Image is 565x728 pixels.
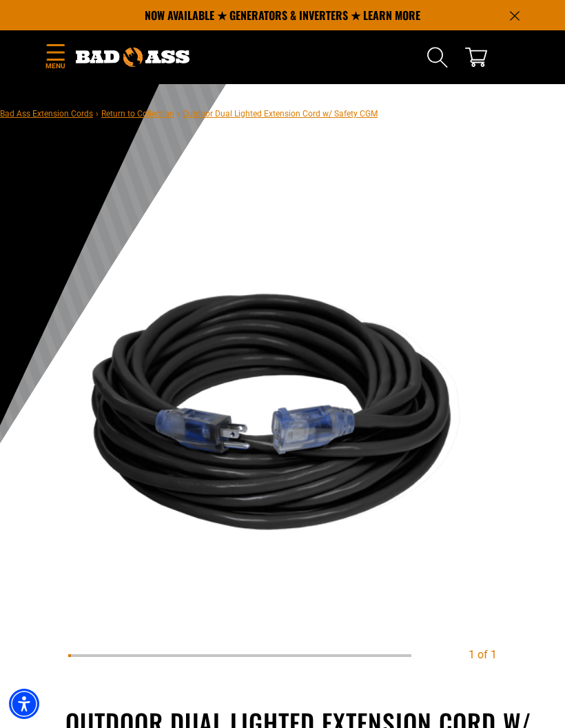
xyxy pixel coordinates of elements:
div: 1 of 1 [469,647,497,663]
a: Return to Collection [101,109,174,119]
img: Black [68,205,497,634]
img: Bad Ass Extension Cords [76,48,189,67]
summary: Menu [45,41,65,74]
span: Outdoor Dual Lighted Extension Cord w/ Safety CGM [183,109,378,119]
span: Menu [45,61,65,71]
summary: Search [427,46,449,68]
span: › [177,109,180,119]
a: cart [465,46,487,68]
span: › [96,109,99,119]
div: Accessibility Menu [9,689,39,719]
